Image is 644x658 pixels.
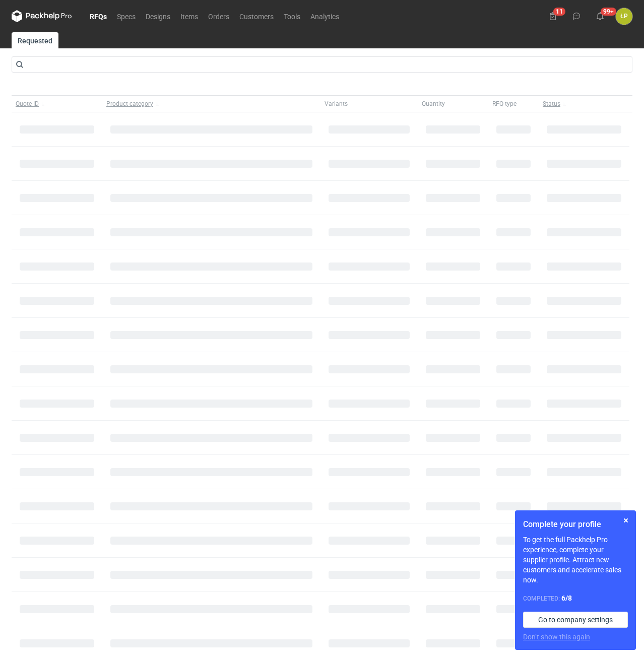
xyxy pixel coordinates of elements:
[616,8,632,25] button: ŁP
[12,10,72,22] svg: Packhelp Pro
[543,100,560,108] span: Status
[12,32,58,48] a: Requested
[539,96,629,112] button: Status
[492,100,517,108] span: RFQ type
[561,594,572,602] strong: 6 / 8
[523,632,590,642] button: Don’t show this again
[16,100,39,108] span: Quote ID
[141,10,175,22] a: Designs
[616,8,632,25] div: Łukasz Postawa
[325,100,348,108] span: Variants
[12,96,102,112] button: Quote ID
[592,8,608,24] button: 99+
[106,100,153,108] span: Product category
[203,10,234,22] a: Orders
[523,612,628,628] a: Go to company settings
[305,10,344,22] a: Analytics
[523,593,628,604] div: Completed:
[523,518,628,531] h1: Complete your profile
[523,535,628,585] p: To get the full Packhelp Pro experience, complete your supplier profile. Attract new customers an...
[422,100,445,108] span: Quantity
[102,96,320,112] button: Product category
[545,8,561,24] button: 11
[112,10,141,22] a: Specs
[620,514,632,527] button: Skip for now
[234,10,279,22] a: Customers
[85,10,112,22] a: RFQs
[279,10,305,22] a: Tools
[175,10,203,22] a: Items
